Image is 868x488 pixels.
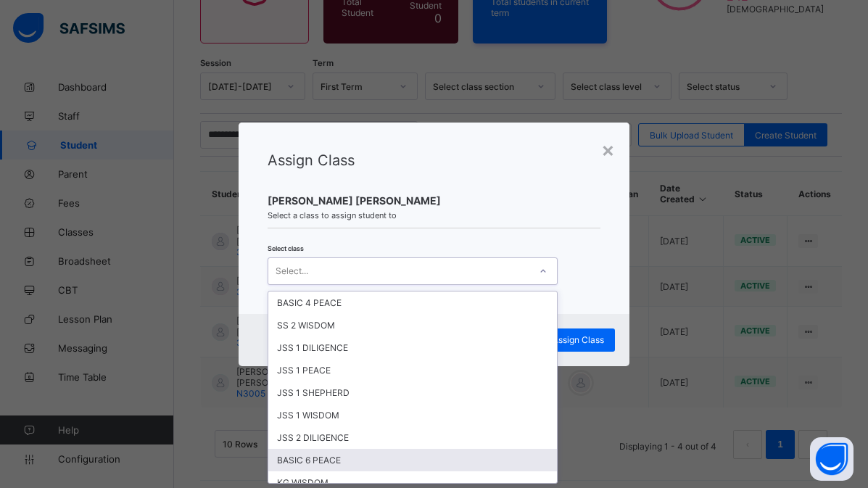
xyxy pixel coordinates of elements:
div: JSS 2 DILIGENCE [268,426,557,449]
span: Select class [268,244,304,252]
span: [PERSON_NAME] [PERSON_NAME] [268,194,600,207]
div: JSS 1 WISDOM [268,404,557,426]
span: Select a class to assign student to [268,210,600,220]
div: JSS 1 PEACE [268,359,557,381]
button: Open asap [810,437,853,481]
span: Assign Class [553,334,604,345]
div: Select... [276,257,308,285]
div: BASIC 4 PEACE [268,291,557,314]
div: JSS 1 SHEPHERD [268,381,557,404]
div: JSS 1 DILIGENCE [268,336,557,359]
span: Assign Class [268,152,355,169]
div: × [601,137,615,162]
div: SS 2 WISDOM [268,314,557,336]
div: BASIC 6 PEACE [268,449,557,471]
